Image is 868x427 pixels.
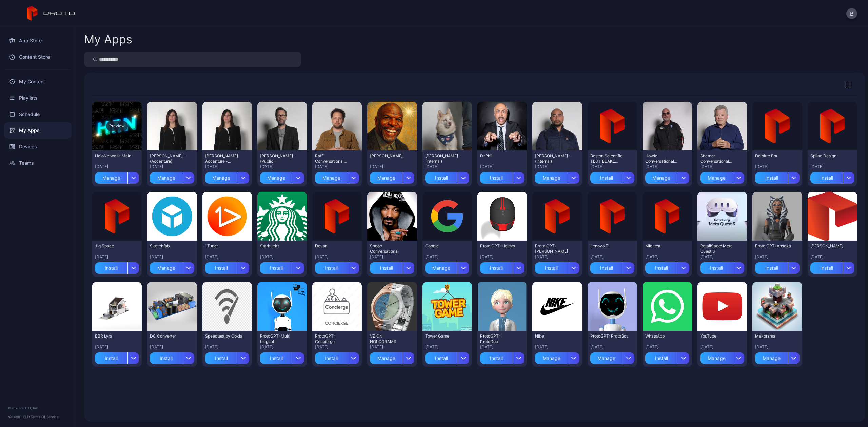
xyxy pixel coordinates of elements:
[535,260,579,274] button: Install
[260,350,304,364] button: Install
[4,122,72,139] a: My Apps
[480,254,524,260] div: [DATE]
[205,243,242,249] div: 1Tuner
[535,243,572,254] div: Proto GPT: Andrea
[480,169,524,184] button: Install
[590,262,623,274] div: Install
[205,254,249,260] div: [DATE]
[315,164,359,169] div: [DATE]
[645,344,689,350] div: [DATE]
[4,106,72,122] a: Schedule
[590,333,628,339] div: ProtoGPT: ProtoBot
[755,260,799,274] button: Install
[700,262,733,274] div: Install
[260,333,297,344] div: ProtoGPT: Multi Lingual
[590,254,634,260] div: [DATE]
[4,49,72,65] div: Content Store
[315,333,352,344] div: ProtoGPT: Concierge
[755,164,799,169] div: [DATE]
[205,172,238,184] div: Manage
[425,169,469,184] button: Install
[4,74,72,90] a: My Content
[95,254,139,260] div: [DATE]
[315,169,359,184] button: Manage
[755,172,788,184] div: Install
[315,243,352,249] div: Devan
[150,352,182,364] div: Install
[205,260,249,274] button: Install
[535,169,579,184] button: Manage
[535,164,579,169] div: [DATE]
[370,153,407,159] div: Terry Selfie
[535,262,568,274] div: Install
[700,164,744,169] div: [DATE]
[95,153,132,159] div: HoloNetwork-Main
[315,260,359,274] button: Install
[480,352,513,364] div: Install
[425,243,462,249] div: Google
[590,169,634,184] button: Install
[810,254,854,260] div: [DATE]
[425,153,462,164] div: Noah R - (Internal)
[205,350,249,364] button: Install
[700,260,744,274] button: Install
[645,172,678,184] div: Manage
[150,172,182,184] div: Manage
[150,260,194,274] button: Manage
[425,344,469,350] div: [DATE]
[150,243,187,249] div: Sketchfab
[755,254,799,260] div: [DATE]
[95,260,139,274] button: Install
[480,262,513,274] div: Install
[205,344,249,350] div: [DATE]
[95,169,139,184] button: Manage
[150,350,194,364] button: Install
[425,262,458,274] div: Manage
[205,164,249,169] div: [DATE]
[645,153,683,164] div: Howie Conversational Persona - (Proto Internal)
[315,344,359,350] div: [DATE]
[4,155,72,171] div: Teams
[480,172,513,184] div: Install
[260,262,293,274] div: Install
[150,333,187,339] div: DC Converter
[700,344,744,350] div: [DATE]
[4,90,72,106] div: Playlists
[150,262,182,274] div: Manage
[810,169,854,184] button: Install
[370,243,407,254] div: Snoop Conversational
[700,169,744,184] button: Manage
[810,153,848,159] div: Spline Design
[590,172,623,184] div: Install
[700,352,733,364] div: Manage
[4,33,72,49] a: App Store
[480,243,517,249] div: Proto GPT: Helmet
[535,254,579,260] div: [DATE]
[425,164,469,169] div: [DATE]
[260,153,297,164] div: David N Persona - (Public)
[205,262,238,274] div: Install
[480,344,524,350] div: [DATE]
[95,352,127,364] div: Install
[315,254,359,260] div: [DATE]
[590,260,634,274] button: Install
[645,352,678,364] div: Install
[425,254,469,260] div: [DATE]
[95,262,127,274] div: Install
[700,350,744,364] button: Manage
[425,352,458,364] div: Install
[95,164,139,169] div: [DATE]
[755,153,792,159] div: Deloitte Bot
[535,352,568,364] div: Manage
[480,260,524,274] button: Install
[846,8,857,19] button: B
[590,344,634,350] div: [DATE]
[150,153,187,164] div: Mair - (Accenture)
[205,153,242,164] div: Mair Accenture - (Accenture)
[315,153,352,164] div: Raffi Conversational Persona - (Proto Internal)
[370,172,402,184] div: Manage
[645,254,689,260] div: [DATE]
[755,352,788,364] div: Manage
